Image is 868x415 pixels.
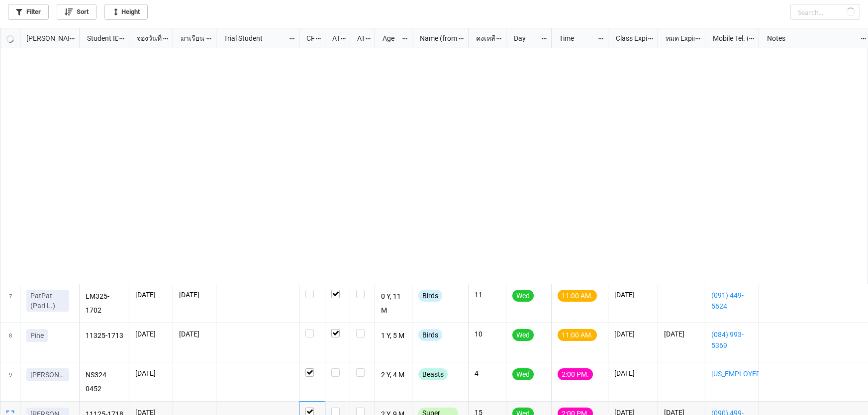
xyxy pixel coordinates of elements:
[707,33,748,44] div: Mobile Tel. (from Nick Name)
[20,33,69,44] div: [PERSON_NAME] Name
[300,33,315,44] div: CF
[558,368,593,380] div: 2:00 PM.
[218,33,288,44] div: Trial Student
[131,33,163,44] div: จองวันที่
[558,290,597,302] div: 11:00 AM.
[30,291,65,311] p: PatPat (Pari L.)
[418,290,442,302] div: Birds
[475,329,500,339] p: 10
[381,329,406,343] p: 1 Y, 5 M
[135,329,167,339] p: [DATE]
[104,4,148,20] a: Height
[418,368,448,380] div: Beasts
[512,290,534,302] div: Wed
[414,33,458,44] div: Name (from Class)
[86,329,123,343] p: 11325-1713
[179,290,210,300] p: [DATE]
[351,33,365,44] div: ATK
[790,4,860,20] input: Search...
[8,4,49,20] a: Filter
[614,368,652,378] p: [DATE]
[30,370,65,380] p: [PERSON_NAME]
[553,33,597,44] div: Time
[512,368,534,380] div: Wed
[81,33,118,44] div: Student ID (from [PERSON_NAME] Name)
[761,33,861,44] div: Notes
[135,290,167,300] p: [DATE]
[9,362,12,401] span: 9
[377,33,402,44] div: Age
[326,33,340,44] div: ATT
[475,290,500,300] p: 11
[381,368,406,382] p: 2 Y, 4 M
[57,4,96,20] a: Sort
[711,368,753,379] a: [US_EMPLOYER_IDENTIFICATION_NUMBER]
[711,329,753,351] a: (084) 993-5369
[558,329,597,341] div: 11:00 AM.
[9,284,12,323] span: 7
[614,329,652,339] p: [DATE]
[470,33,496,44] div: คงเหลือ (from Nick Name)
[711,290,753,312] a: (091) 449-5624
[660,33,694,44] div: หมด Expired date (from [PERSON_NAME] Name)
[664,329,699,339] p: [DATE]
[418,329,442,341] div: Birds
[512,329,534,341] div: Wed
[508,33,541,44] div: Day
[175,33,206,44] div: มาเรียน
[9,323,12,362] span: 8
[0,28,80,48] div: grid
[86,368,123,395] p: NS324-0452
[135,368,167,378] p: [DATE]
[381,290,406,317] p: 0 Y, 11 M
[86,290,123,317] p: LM325-1702
[610,33,647,44] div: Class Expiration
[179,329,210,339] p: [DATE]
[475,368,500,378] p: 4
[614,290,652,300] p: [DATE]
[30,331,44,340] p: Pine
